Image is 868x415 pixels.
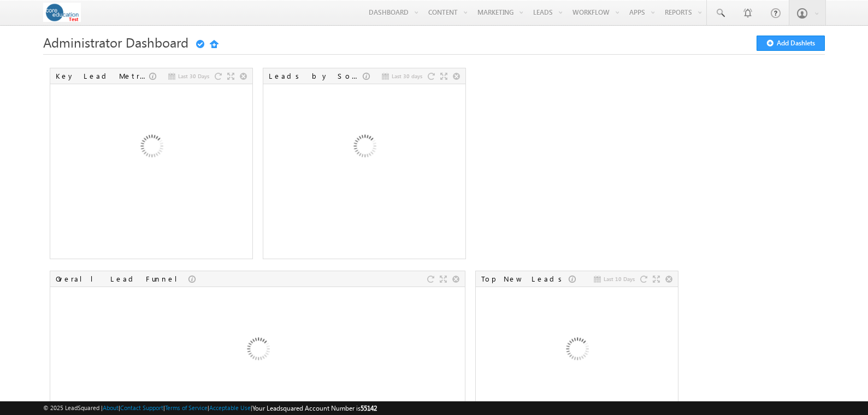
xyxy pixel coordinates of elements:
[481,274,569,284] div: Top New Leads
[305,89,423,207] img: Loading...
[518,292,635,410] img: Loading...
[43,403,377,413] span: © 2025 LeadSquared | | | | |
[392,71,422,81] span: Last 30 days
[178,71,209,81] span: Last 30 Days
[56,274,188,284] div: Overall Lead Funnel
[56,71,149,81] div: Key Lead Metrics
[165,404,208,411] a: Terms of Service
[209,404,251,411] a: Acceptable Use
[269,71,363,81] div: Leads by Sources
[361,404,377,412] span: 55142
[92,89,210,207] img: Loading...
[43,33,188,51] span: Administrator Dashboard
[604,274,635,284] span: Last 10 Days
[43,3,81,22] img: Custom Logo
[103,404,119,411] a: About
[199,292,316,410] img: Loading...
[757,36,825,51] button: Add Dashlets
[252,404,377,412] span: Your Leadsquared Account Number is
[120,404,163,411] a: Contact Support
